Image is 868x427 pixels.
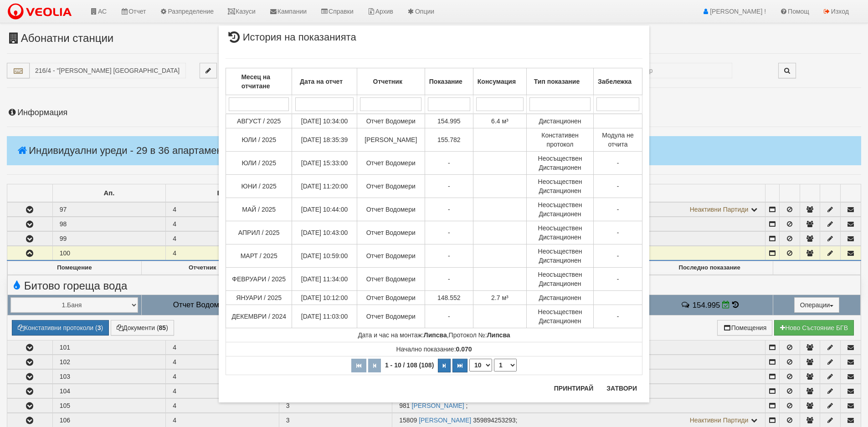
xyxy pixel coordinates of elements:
[241,73,270,90] b: Месец на отчитане
[357,151,425,174] td: Отчет Водомери
[300,78,343,85] b: Дата на отчет
[396,346,472,353] span: Начално показание:
[448,183,450,190] span: -
[292,305,357,328] td: [DATE] 11:03:00
[593,68,642,95] th: Забележка: No sort applied, activate to apply an ascending sort
[226,32,356,49] span: История на показанията
[601,381,642,396] button: Затвори
[527,267,594,290] td: Неосъществен Дистанционен
[598,78,632,85] b: Забележка
[357,290,425,305] td: Отчет Водомери
[351,359,366,372] button: Първа страница
[226,328,642,342] td: ,
[448,206,450,213] span: -
[617,229,619,236] span: -
[487,331,510,339] strong: Липсва
[527,151,594,174] td: Неосъществен Дистанционен
[292,267,357,290] td: [DATE] 11:34:00
[357,305,425,328] td: Отчет Водомери
[437,117,461,125] span: 154.995
[527,244,594,267] td: Неосъществен Дистанционен
[617,159,619,167] span: -
[292,174,357,198] td: [DATE] 11:20:00
[292,244,357,267] td: [DATE] 10:59:00
[357,267,425,290] td: Отчет Водомери
[226,267,292,290] td: ФЕВРУАРИ / 2025
[226,174,292,198] td: ЮНИ / 2025
[226,128,292,151] td: ЮЛИ / 2025
[527,290,594,305] td: Дистанционен
[226,244,292,267] td: МАРТ / 2025
[357,198,425,221] td: Отчет Водомери
[527,174,594,198] td: Неосъществен Дистанционен
[429,78,462,85] b: Показание
[357,221,425,244] td: Отчет Водомери
[226,68,292,95] th: Месец на отчитане: No sort applied, activate to apply an ascending sort
[602,132,634,148] span: Модула не отчита
[527,114,594,128] td: Дистанционен
[527,128,594,151] td: Констативен протокол
[424,331,447,339] strong: Липсва
[617,183,619,190] span: -
[226,151,292,174] td: ЮЛИ / 2025
[449,331,510,339] span: Протокол №:
[494,359,517,371] select: Страница номер
[617,275,619,283] span: -
[438,359,451,372] button: Следваща страница
[491,294,508,301] span: 2.7 м³
[456,346,472,353] strong: 0.070
[226,114,292,128] td: АВГУСТ / 2025
[383,361,436,369] span: 1 - 10 / 108 (108)
[357,114,425,128] td: Отчет Водомери
[478,78,516,85] b: Консумация
[448,159,450,167] span: -
[469,359,492,371] select: Брой редове на страница
[292,114,357,128] td: [DATE] 10:34:00
[292,221,357,244] td: [DATE] 10:43:00
[357,244,425,267] td: Отчет Водомери
[491,117,508,125] span: 6.4 м³
[473,68,526,95] th: Консумация: No sort applied, activate to apply an ascending sort
[292,151,357,174] td: [DATE] 15:33:00
[226,305,292,328] td: ДЕКЕМВРИ / 2024
[437,136,461,143] span: 155.782
[425,68,473,95] th: Показание: No sort applied, activate to apply an ascending sort
[226,290,292,305] td: ЯНУАРИ / 2025
[226,221,292,244] td: АПРИЛ / 2025
[617,313,619,320] span: -
[292,290,357,305] td: [DATE] 10:12:00
[368,359,381,372] button: Предишна страница
[527,198,594,221] td: Неосъществен Дистанционен
[448,275,450,283] span: -
[617,252,619,259] span: -
[357,68,425,95] th: Отчетник: No sort applied, activate to apply an ascending sort
[549,381,599,396] button: Принтирай
[358,331,447,339] span: Дата и час на монтаж:
[527,305,594,328] td: Неосъществен Дистанционен
[357,128,425,151] td: [PERSON_NAME]
[527,221,594,244] td: Неосъществен Дистанционен
[534,78,580,85] b: Тип показание
[437,294,461,301] span: 148.552
[292,198,357,221] td: [DATE] 10:44:00
[448,252,450,259] span: -
[452,359,467,372] button: Последна страница
[617,206,619,213] span: -
[373,78,402,85] b: Отчетник
[292,128,357,151] td: [DATE] 18:35:39
[292,68,357,95] th: Дата на отчет: No sort applied, activate to apply an ascending sort
[527,68,594,95] th: Тип показание: No sort applied, activate to apply an ascending sort
[448,313,450,320] span: -
[226,198,292,221] td: МАЙ / 2025
[448,229,450,236] span: -
[357,174,425,198] td: Отчет Водомери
